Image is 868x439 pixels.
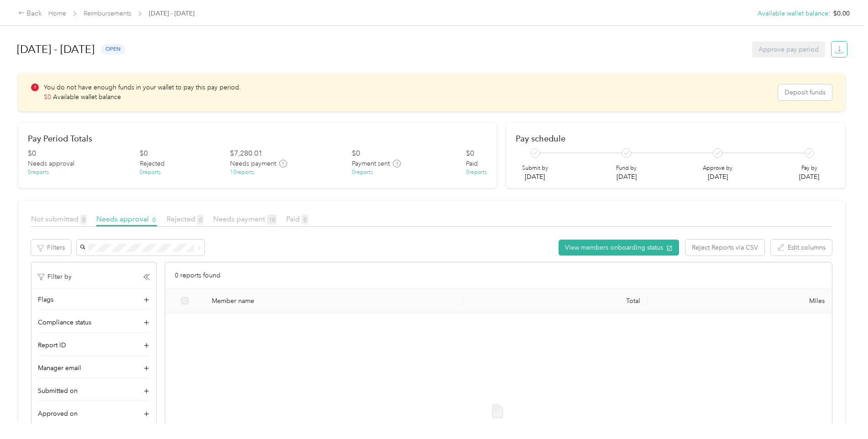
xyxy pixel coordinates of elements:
[703,172,732,182] p: [DATE]
[522,164,548,172] p: Submit by
[80,214,87,225] span: 0
[38,409,78,418] span: Approved on
[165,262,832,288] div: 0 reports found
[466,168,487,177] div: 0 reports
[817,388,868,439] iframe: Everlance-gr Chat Button Frame
[28,134,487,143] h2: Pay Period Totals
[616,164,637,172] p: Fund by
[302,214,308,225] span: 0
[230,159,276,168] span: Needs payment
[466,159,478,168] span: Paid
[778,84,832,100] button: Deposit funds
[197,214,204,225] span: 0
[17,38,94,60] h1: [DATE] - [DATE]
[44,93,51,101] span: $ 0
[38,386,78,396] span: Submitted on
[31,240,71,256] button: Filters
[204,288,463,314] th: Member name
[151,214,157,225] span: 0
[655,297,825,305] div: Miles
[38,295,53,304] span: Flags
[616,172,637,182] p: [DATE]
[703,164,732,172] p: Approve by
[352,159,390,168] span: Payment sent
[31,214,87,223] span: Not submitted
[44,83,241,92] p: You do not have enough funds in your wallet to pay this pay period.
[286,214,308,223] span: Paid
[18,8,42,19] div: Back
[799,172,819,182] p: [DATE]
[38,272,72,282] p: Filter by
[230,168,254,177] div: 10 reports
[828,9,830,18] span: :
[352,168,373,177] div: 0 reports
[140,159,165,168] span: Rejected
[48,10,66,17] a: Home
[799,164,819,172] p: Pay by
[140,168,161,177] div: 0 reports
[101,44,125,54] span: open
[758,9,828,18] button: Available wallet balance
[38,318,91,327] span: Compliance status
[149,9,194,18] span: [DATE] - [DATE]
[84,10,131,17] a: Reimbursements
[28,148,36,159] div: $ 0
[28,168,49,177] div: 0 reports
[38,363,81,373] span: Manager email
[559,240,679,256] button: View members onboarding status
[267,214,277,225] span: 10
[771,240,832,256] button: Edit columns
[466,148,474,159] div: $ 0
[96,214,157,223] span: Needs approval
[833,9,850,18] span: $0.00
[167,214,204,223] span: Rejected
[28,159,74,168] span: Needs approval
[213,214,277,223] span: Needs payment
[470,297,640,305] div: Total
[53,93,121,101] span: Available wallet balance
[230,148,262,159] div: $ 7,280.01
[516,134,836,143] h2: Pay schedule
[140,148,148,159] div: $ 0
[352,148,360,159] div: $ 0
[685,240,764,256] button: Reject Reports via CSV
[38,340,66,350] span: Report ID
[522,172,548,182] p: [DATE]
[212,297,455,305] div: Member name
